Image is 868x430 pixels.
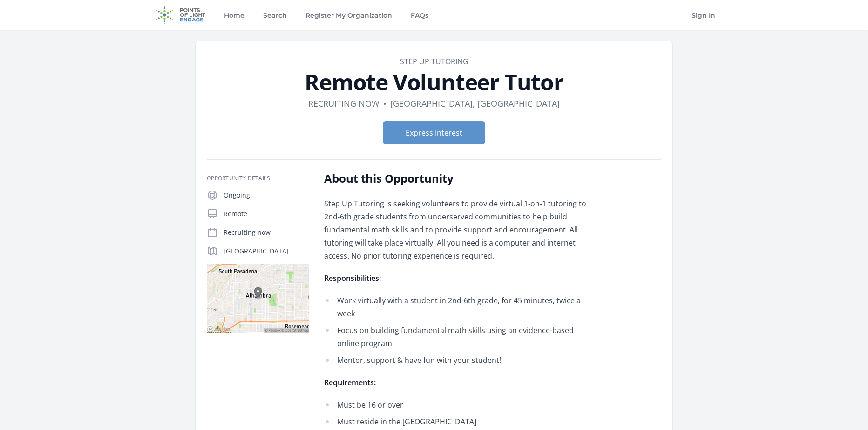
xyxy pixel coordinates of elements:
strong: Requirements: [324,377,376,388]
h1: Remote Volunteer Tutor [207,71,661,93]
p: Ongoing [224,191,309,200]
div: • [383,97,387,110]
li: Mentor, support & have fun with your student! [324,354,597,367]
img: Map [207,264,309,333]
li: Work virtually with a student in 2nd-6th grade, for 45 minutes, twice a week [324,294,597,320]
li: Focus on building fundamental math skills using an evidence-based online program [324,324,597,350]
p: Recruiting now [224,228,309,237]
h3: Opportunity Details [207,175,309,182]
p: [GEOGRAPHIC_DATA] [224,246,309,256]
dd: Recruiting now [308,97,380,110]
a: Step Up Tutoring [400,56,468,67]
li: Must reside in the [GEOGRAPHIC_DATA] [324,415,597,428]
p: Step Up Tutoring is seeking volunteers to provide virtual 1-on-1 tutoring to 2nd-6th grade studen... [324,197,597,262]
li: Must be 16 or over [324,398,597,411]
strong: Responsibilities: [324,273,381,283]
h2: About this Opportunity [324,171,597,186]
p: Remote [224,209,309,218]
dd: [GEOGRAPHIC_DATA], [GEOGRAPHIC_DATA] [390,97,560,110]
button: Express Interest [383,121,485,144]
